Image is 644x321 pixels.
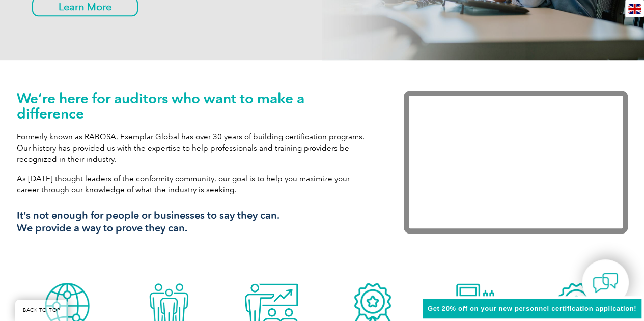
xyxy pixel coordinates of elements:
[428,305,636,312] span: Get 20% off on your new personnel certification application!
[17,131,373,165] p: Formerly known as RABQSA, Exemplar Global has over 30 years of building certification programs. O...
[17,173,373,195] p: As [DATE] thought leaders of the conformity community, our goal is to help you maximize your care...
[15,300,68,321] a: BACK TO TOP
[628,4,641,14] img: en
[17,91,373,121] h1: We’re here for auditors who want to make a difference
[593,270,618,296] img: contact-chat.png
[404,91,628,234] iframe: Exemplar Global: Working together to make a difference
[17,209,373,235] h3: It’s not enough for people or businesses to say they can. We provide a way to prove they can.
